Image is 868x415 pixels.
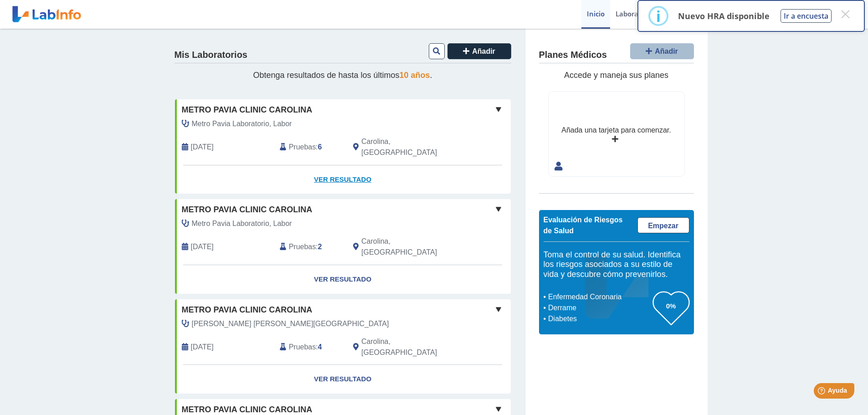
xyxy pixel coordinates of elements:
h4: Planes Médicos [539,50,607,61]
span: 10 años [400,71,430,80]
span: Accede y maneja sus planes [564,71,668,80]
span: Ostolaza Villarrubia, Glorimar [192,318,389,329]
h3: 0% [653,300,689,312]
h4: Mis Laboratorios [175,50,247,61]
span: 2025-06-07 [191,241,214,252]
b: 2 [318,243,322,251]
button: Ir a encuesta [781,9,832,23]
div: : [273,136,346,158]
span: Empezar [648,222,678,230]
iframe: Help widget launcher [787,379,858,405]
span: Evaluación de Riesgos de Salud [544,216,623,235]
span: Pruebas [289,342,316,353]
span: Carolina, PR [361,236,462,258]
span: 2024-01-24 [191,342,214,353]
li: Diabetes [546,313,653,324]
span: Pruebas [289,142,316,153]
span: Metro Pavia Laboratorio, Labor [192,218,292,229]
a: Ver Resultado [175,265,511,294]
button: Close this dialog [837,6,853,22]
span: Carolina, PR [361,136,462,158]
b: 6 [318,143,322,151]
b: 4 [318,343,322,351]
span: 2025-09-18 [191,142,214,153]
span: Metro Pavia Clinic Carolina [182,204,313,216]
button: Añadir [630,43,694,59]
span: Añadir [472,47,495,55]
span: Metro Pavia Clinic Carolina [182,304,313,316]
div: : [273,336,346,358]
span: Metro Pavia Laboratorio, Labor [192,118,292,129]
div: Añada una tarjeta para comenzar. [561,125,671,136]
p: Nuevo HRA disponible [678,10,770,21]
a: Empezar [637,217,689,233]
div: i [656,8,661,24]
a: Ver Resultado [175,165,511,194]
span: Metro Pavia Clinic Carolina [182,104,313,116]
h5: Toma el control de su salud. Identifica los riesgos asociados a su estilo de vida y descubre cómo... [544,250,689,280]
div: : [273,236,346,258]
span: Pruebas [289,241,316,252]
li: Derrame [546,302,653,313]
span: Carolina, PR [361,336,462,358]
button: Añadir [447,43,511,59]
span: Añadir [655,47,678,55]
a: Ver Resultado [175,365,511,394]
span: Obtenga resultados de hasta los últimos . [253,71,432,80]
li: Enfermedad Coronaria [546,292,653,302]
